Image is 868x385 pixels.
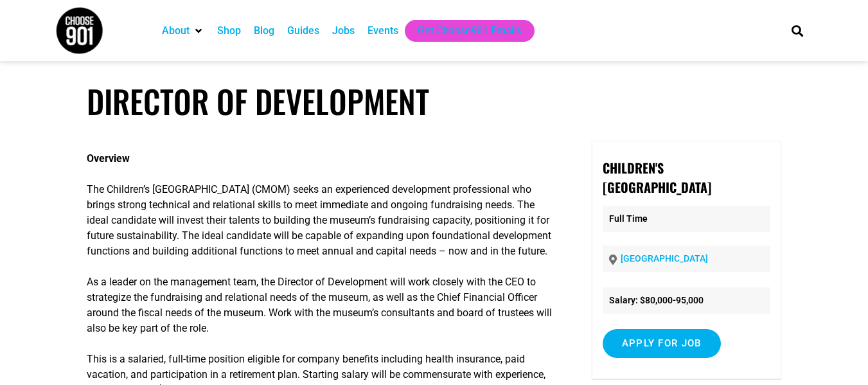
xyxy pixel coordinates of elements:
a: Guides [287,23,319,39]
a: Shop [217,23,241,39]
nav: Main nav [155,20,770,42]
div: Search [786,20,808,41]
h1: Director of Development [87,82,781,120]
a: Jobs [332,23,355,39]
p: The Children’s [GEOGRAPHIC_DATA] (CMOM) seeks an experienced development professional who brings ... [87,182,557,259]
input: Apply for job [603,329,721,358]
a: Get Choose901 Emails [418,23,522,39]
li: Salary: $80,000-95,000 [603,287,770,314]
p: As a leader on the management team, the Director of Development will work closely with the CEO to... [87,274,557,336]
strong: Children's [GEOGRAPHIC_DATA] [603,158,711,197]
strong: Overview [87,152,130,165]
a: About [162,23,190,39]
a: Events [368,23,398,39]
p: Full Time [603,206,770,232]
a: [GEOGRAPHIC_DATA] [621,253,708,264]
div: About [155,20,211,42]
a: Blog [254,23,274,39]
